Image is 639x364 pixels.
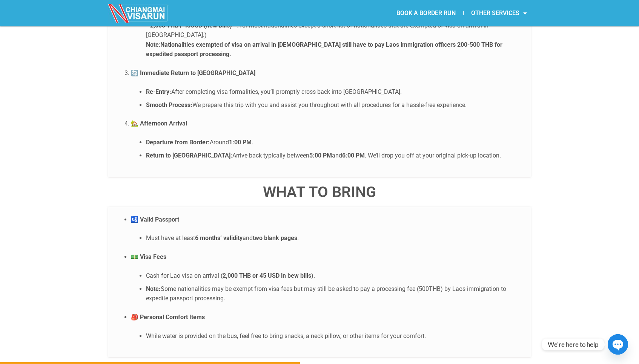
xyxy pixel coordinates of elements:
[195,234,243,242] strong: 6 months’ validity
[389,5,463,22] a: BOOK A BORDER RUN
[146,88,171,95] strong: Re-Entry:
[131,69,255,76] strong: 🔄 Immediate Return to [GEOGRAPHIC_DATA]
[146,87,523,97] li: After completing visa formalities, you’ll promptly cross back into [GEOGRAPHIC_DATA].
[146,100,523,110] li: We prepare this trip with you and assist you throughout with all procedures for a hassle-free exp...
[319,5,535,22] nav: Menu
[229,139,252,146] strong: 1:00 PM
[253,234,297,242] strong: two blank pages
[146,138,523,147] li: Around .
[131,314,205,321] strong: 🎒 Personal Comfort Items
[223,272,311,279] strong: 2,000 THB or 45 USD in bew bills
[146,271,523,281] li: Cash for Lao visa on arrival ( ).
[146,284,523,303] li: Some nationalities may be exempt from visa fees but may still be asked to pay a processing fee (5...
[146,139,210,146] strong: Departure from Border:
[146,233,523,243] li: Must have at least and .
[131,253,166,260] strong: 💵 Visa Fees
[131,120,187,127] strong: 🏡 Afternoon Arrival
[150,22,237,29] strong: 2,000 THB / 45USD (new bills) –
[342,152,365,159] strong: 6:00 PM
[309,152,332,159] strong: 5:00 PM
[108,185,531,200] h4: What to Bring
[146,41,502,58] strong: Nationalities exempted of visa on arrival in [DEMOGRAPHIC_DATA] still have to pay Laos immigratio...
[146,11,523,59] li: Cross the Friendship Bridge (25 THB percrossing shuttle fee to be paid cash) and obtain your Lao ...
[146,151,523,161] li: Arrive back typically between and . We’ll drop you off at your original pick-up location.
[146,41,159,48] strong: Note
[146,331,523,341] li: While water is provided on the bus, feel free to bring snacks, a neck pillow, or other items for ...
[146,101,192,109] strong: Smooth Process:
[131,216,179,223] strong: 🛂 Valid Passport
[146,285,161,292] strong: Note:
[464,5,535,22] a: OTHER SERVICES
[146,152,232,159] strong: Return to [GEOGRAPHIC_DATA]:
